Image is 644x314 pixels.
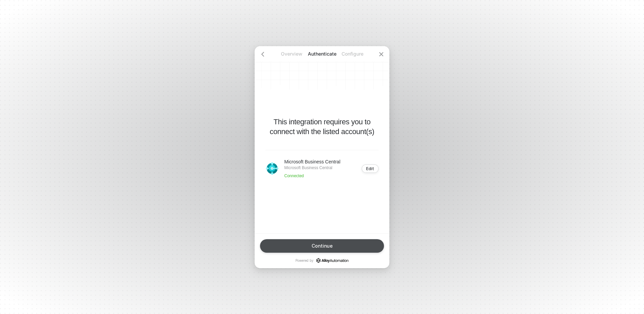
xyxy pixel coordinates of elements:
[277,51,307,57] p: Overview
[362,164,379,173] button: Edit
[284,165,341,170] p: Microsoft Business Central
[284,158,341,165] p: Microsoft Business Central
[307,51,337,57] p: Authenticate
[366,166,374,171] div: Edit
[260,52,265,57] span: icon-arrow-left
[265,117,379,136] p: This integration requires you to connect with the listed account(s)
[312,243,333,249] div: Continue
[316,258,349,263] a: icon-success
[265,162,279,175] img: icon
[379,52,384,57] span: icon-close
[284,173,341,179] p: Connected
[295,258,349,263] p: Powered by
[337,51,367,57] p: Configure
[260,239,384,253] button: Continue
